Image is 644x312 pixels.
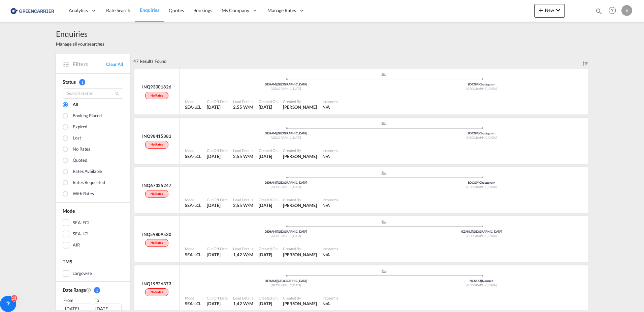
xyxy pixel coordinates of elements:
div: 3 Sep 2025 [207,202,228,208]
a: Clear All [106,61,123,67]
div: N/A [322,301,330,307]
span: [DATE] [259,203,272,208]
span: [DATE] [207,252,220,257]
span: DEHAM [GEOGRAPHIC_DATA] [265,230,307,233]
span: Date Range [63,287,86,293]
div: Cut Off Date [207,197,228,202]
div: N/A [322,202,330,208]
span: [PERSON_NAME] [283,104,317,110]
div: V [621,5,632,16]
span: [DATE] [259,252,272,257]
span: NCNOU Noumea [470,279,493,283]
span: [DATE] [207,203,220,208]
md-icon: assets/icons/custom/ship-fill.svg [380,171,388,175]
div: 2,55 W/M [233,104,253,110]
md-icon: assets/icons/custom/ship-fill.svg [380,269,388,273]
div: icon-magnify [595,7,603,18]
span: | [471,230,472,233]
div: Created On [259,99,278,104]
md-icon: assets/icons/custom/ship-fill.svg [380,122,388,125]
span: [PERSON_NAME] [283,252,317,257]
div: 47 Results Found [133,54,166,69]
span: Rate Search [106,7,130,13]
div: Incoterms [322,99,338,104]
div: AIR [73,242,80,249]
span: [DATE] [207,301,220,306]
div: Mateusz Sobisz [283,301,317,307]
span: Manage Rates [267,7,296,14]
div: INQ19926373 [142,281,171,287]
div: Incoterms [322,148,338,153]
div: Sort by: Created on [583,54,588,69]
span: [GEOGRAPHIC_DATA] [466,87,497,90]
span: | [478,181,479,184]
span: 1 [79,79,85,85]
div: 3 Sep 2025 [259,153,278,159]
div: Created By [283,246,317,251]
div: Booking placed [73,112,102,120]
div: Created By [283,99,317,104]
div: 1,42 W/M [233,252,253,258]
span: 1 [94,287,100,293]
div: Rates available [73,168,102,176]
div: Cut Off Date [207,295,228,301]
div: SEA-LCL [185,202,201,208]
div: Incoterms [322,197,338,202]
span: [PERSON_NAME] [283,203,317,208]
span: [DATE] [207,154,220,159]
div: Load Details [233,99,253,104]
md-checkbox: SEA-FCL [63,219,123,226]
div: Load Details [233,295,253,301]
span: [DATE] [259,104,272,110]
md-icon: icon-magnify [595,7,603,15]
span: DEHAM [GEOGRAPHIC_DATA] [265,82,307,86]
div: Load Details [233,246,253,251]
span: [GEOGRAPHIC_DATA] [466,283,497,287]
div: 3 Sep 2025 [207,301,228,307]
div: cargowise [73,270,92,277]
span: Bookings [193,7,212,13]
div: 3 Sep 2025 [259,301,278,307]
md-checkbox: SEA-LCL [63,231,123,237]
div: 3 Sep 2025 [207,104,228,110]
span: [DATE] [207,104,220,110]
div: 2,55 W/M [233,202,253,208]
div: Lost [73,135,81,142]
div: 3 Sep 2025 [259,252,278,258]
input: Search status [63,88,123,99]
div: INQ67325247 [142,182,171,188]
span: Filters [73,60,106,68]
div: Cut Off Date [207,246,228,251]
div: Help [607,5,621,17]
span: BDCGP Chattogram [468,82,495,86]
img: 1378a7308afe11ef83610d9e779c6b34.png [10,3,56,18]
span: [GEOGRAPHIC_DATA] [271,283,301,287]
div: No rates [145,92,168,100]
div: Mode [185,99,201,104]
div: Created On [259,246,278,251]
md-icon: assets/icons/custom/ship-fill.svg [380,73,388,76]
div: Cut Off Date [207,99,228,104]
div: Incoterms [322,246,338,251]
div: 3 Sep 2025 [207,252,228,258]
span: [GEOGRAPHIC_DATA] [271,185,301,189]
div: With rates [73,190,94,198]
div: 2,55 W/M [233,153,253,159]
span: | [478,131,479,135]
div: Incoterms [322,295,338,301]
div: INQ67325247No rates assets/icons/custom/ship-fill.svgassets/icons/custom/roll-o-plane.svgOriginHa... [133,167,588,216]
span: TMS [63,259,72,264]
div: Created By [283,197,317,202]
span: | [276,181,277,184]
div: No rates [145,190,168,198]
span: | [276,279,277,283]
span: Enquiries [56,28,104,39]
span: BDCGP Chattogram [468,131,495,135]
span: [GEOGRAPHIC_DATA] [271,87,301,90]
span: DEHAM [GEOGRAPHIC_DATA] [265,131,307,135]
div: N/A [322,104,330,110]
span: BDCGP Chattogram [468,181,495,184]
div: No rates [145,288,168,296]
div: To [94,297,124,304]
div: 3 Sep 2025 [259,104,278,110]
